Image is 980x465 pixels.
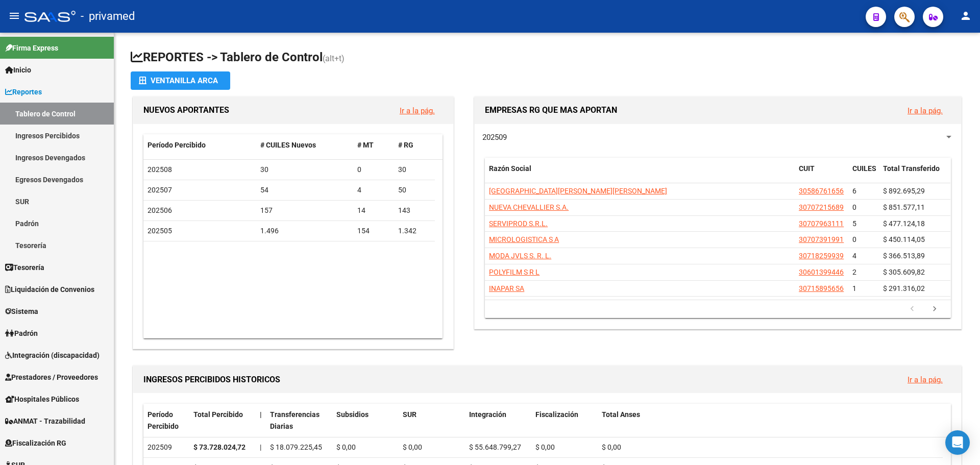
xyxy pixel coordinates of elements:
button: Ir a la pág. [391,101,443,120]
div: 154 [357,225,390,237]
span: Padrón [5,328,38,339]
span: $ 0,00 [403,443,422,451]
span: SUR [403,410,416,419]
span: POLYFILM S R L [489,268,540,276]
datatable-header-cell: | [256,404,266,437]
span: Hospitales Públicos [5,394,79,405]
datatable-header-cell: Razón Social [485,158,795,191]
div: 14 [357,205,390,216]
span: Período Percibido [148,141,206,149]
div: 157 [260,205,350,216]
span: (alt+t) [323,54,345,63]
span: 202508 [148,165,172,174]
span: 30718259939 [799,252,844,260]
span: 1 [852,284,856,292]
a: Ir a la pág. [908,106,943,115]
div: 1.496 [260,225,350,237]
span: $ 851.577,11 [883,203,925,211]
datatable-header-cell: Subsidios [332,404,399,437]
div: 4 [357,184,390,196]
div: 202509 [148,442,185,453]
span: $ 291.316,02 [883,284,925,292]
span: Total Anses [602,410,640,419]
span: 30707963111 [799,219,844,228]
a: Ir a la pág. [908,375,943,384]
span: Prestadores / Proveedores [5,372,98,383]
span: $ 18.079.225,45 [270,443,322,451]
span: 202505 [148,227,172,235]
span: 4 [852,252,856,260]
div: 0 [357,164,390,176]
span: Sistema [5,306,38,317]
span: $ 477.124,18 [883,219,925,228]
h1: REPORTES -> Tablero de Control [131,49,964,67]
span: [GEOGRAPHIC_DATA][PERSON_NAME][PERSON_NAME] [489,187,667,195]
button: Ir a la pág. [899,101,951,120]
datatable-header-cell: Período Percibido [143,134,256,156]
div: 30 [398,164,431,176]
span: Fiscalización [535,410,578,419]
span: 30707215689 [799,203,844,211]
span: $ 305.609,82 [883,268,925,276]
div: 1.342 [398,225,431,237]
span: CUIT [799,164,815,173]
button: Ir a la pág. [899,370,951,389]
span: # CUILES Nuevos [260,141,316,149]
span: $ 892.695,29 [883,187,925,195]
span: 0 [852,203,856,211]
span: MICROLOGISTICA S A [489,235,559,243]
mat-icon: menu [8,10,20,22]
span: # RG [398,141,413,149]
span: 0 [852,235,856,243]
span: NUEVA CHEVALLIER S.A. [489,203,569,211]
datatable-header-cell: Total Anses [598,404,943,437]
span: Total Percibido [193,410,243,419]
datatable-header-cell: CUIT [795,158,848,191]
span: Razón Social [489,164,531,173]
span: | [260,443,261,451]
button: Ventanilla ARCA [131,71,230,90]
a: go to next page [925,304,944,315]
span: $ 0,00 [535,443,555,451]
span: Transferencias Diarias [270,410,320,430]
span: $ 450.114,05 [883,235,925,243]
span: MODA JVLS S. R. L. [489,252,551,260]
span: 30715895656 [799,284,844,292]
span: SERVIPROD S.R.L. [489,219,548,228]
span: ANMAT - Trazabilidad [5,415,85,427]
datatable-header-cell: # MT [353,134,394,156]
span: Total Transferido [883,164,940,173]
span: # MT [357,141,374,149]
datatable-header-cell: # CUILES Nuevos [256,134,354,156]
span: INAPAR SA [489,284,524,292]
span: 202509 [482,133,507,142]
span: INGRESOS PERCIBIDOS HISTORICOS [143,375,280,384]
span: $ 0,00 [336,443,356,451]
span: - privamed [81,5,135,28]
span: Firma Express [5,42,58,54]
span: Subsidios [336,410,369,419]
datatable-header-cell: # RG [394,134,435,156]
span: 30586761656 [799,187,844,195]
span: 6 [852,187,856,195]
datatable-header-cell: SUR [399,404,465,437]
div: 143 [398,205,431,216]
span: Inicio [5,64,31,76]
span: Integración (discapacidad) [5,350,100,361]
span: Integración [469,410,506,419]
span: $ 0,00 [602,443,621,451]
datatable-header-cell: Período Percibido [143,404,189,437]
datatable-header-cell: Fiscalización [531,404,598,437]
datatable-header-cell: CUILES [848,158,879,191]
span: NUEVOS APORTANTES [143,105,229,115]
div: 50 [398,184,431,196]
datatable-header-cell: Total Percibido [189,404,256,437]
strong: $ 73.728.024,72 [193,443,246,451]
span: 202507 [148,186,172,194]
span: CUILES [852,164,876,173]
span: $ 366.513,89 [883,252,925,260]
span: Reportes [5,86,42,97]
div: Open Intercom Messenger [945,430,970,455]
datatable-header-cell: Total Transferido [879,158,950,191]
div: 54 [260,184,350,196]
